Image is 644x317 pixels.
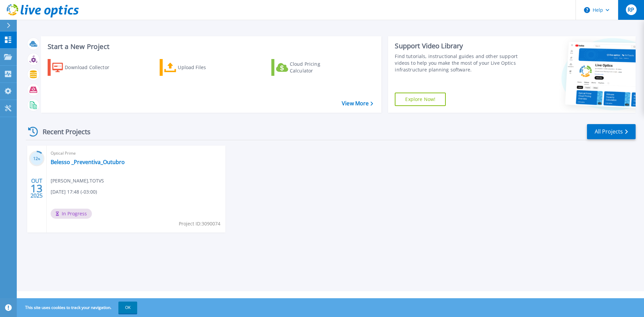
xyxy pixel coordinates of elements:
a: Cloud Pricing Calculator [271,59,346,76]
span: % [38,157,40,161]
a: Explore Now! [395,93,446,106]
div: Upload Files [178,61,231,74]
h3: 12 [29,155,45,163]
a: Upload Files [160,59,234,76]
div: Download Collector [65,61,118,74]
div: Recent Projects [26,123,100,140]
span: RP [628,7,634,12]
a: View More [342,100,373,107]
span: Optical Prime [51,150,221,157]
div: Find tutorials, instructional guides and other support videos to help you make the most of your L... [395,53,521,73]
div: Cloud Pricing Calculator [290,61,343,74]
a: Belesso _Preventiva_Outubro [51,159,125,165]
div: OUT 2025 [30,176,43,201]
span: [DATE] 17:48 (-03:00) [51,188,97,196]
span: In Progress [51,209,92,219]
span: 13 [31,186,43,191]
h3: Start a New Project [48,43,373,50]
a: Download Collector [48,59,122,76]
span: Project ID: 3090074 [179,220,220,227]
div: Support Video Library [395,42,521,50]
a: All Projects [587,124,636,139]
button: OK [118,302,137,314]
span: This site uses cookies to track your navigation. [18,302,137,314]
span: [PERSON_NAME] , TOTVS [51,177,104,184]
